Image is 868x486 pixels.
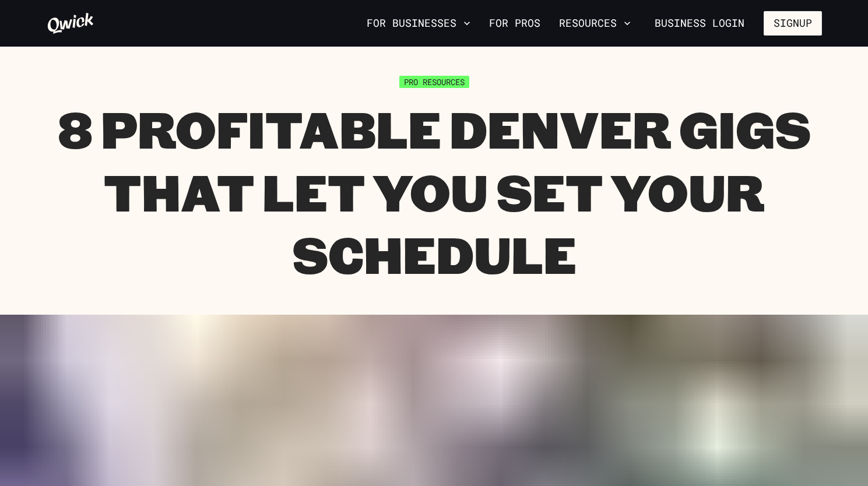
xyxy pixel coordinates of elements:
span: Pro Resources [399,76,469,88]
button: Resources [554,13,635,33]
a: Business Login [645,11,754,36]
button: Signup [764,11,822,36]
button: For Businesses [362,13,475,33]
a: For Pros [484,13,545,33]
h1: 8 Profitable Denver Gigs That Let You Set Your Schedule [47,97,822,286]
